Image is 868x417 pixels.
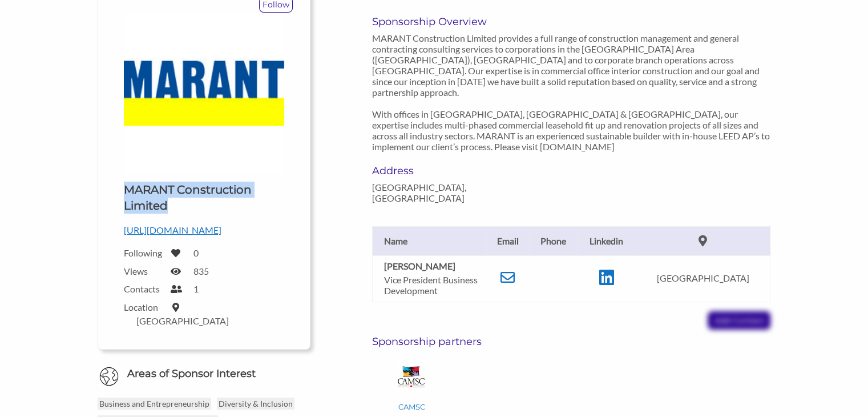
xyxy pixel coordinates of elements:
img: MARANT Construction Limited Logo [124,13,284,173]
p: [URL][DOMAIN_NAME] [124,223,284,238]
label: Contacts [124,283,164,294]
p: [GEOGRAPHIC_DATA] [641,272,765,283]
p: [GEOGRAPHIC_DATA], [GEOGRAPHIC_DATA] [372,182,494,203]
p: Vice President Business Development [384,274,481,296]
label: Following [124,247,164,258]
th: Linkedin [577,226,635,255]
label: 835 [193,266,209,276]
th: Name [372,226,486,255]
h6: Sponsorship Overview [372,15,771,28]
label: Views [124,266,164,276]
p: MARANT Construction Limited provides a full range of construction management and general contract... [372,33,771,152]
label: 0 [193,247,199,258]
img: Globe Icon [99,367,119,386]
h6: Address [372,165,494,177]
b: [PERSON_NAME] [384,260,455,271]
h6: Sponsorship partners [372,335,771,348]
p: Business and Entrepreneurship [98,398,211,410]
p: CAMSC [376,401,448,412]
label: 1 [193,283,199,294]
p: Diversity & Inclusion [217,398,294,410]
th: Email [486,226,529,255]
h1: MARANT Construction Limited [124,182,284,214]
img: CAMSC Logo [396,361,427,392]
label: [GEOGRAPHIC_DATA] [136,315,229,326]
h6: Areas of Sponsor Interest [89,367,319,381]
label: Location [124,302,164,312]
th: Phone [529,226,577,255]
